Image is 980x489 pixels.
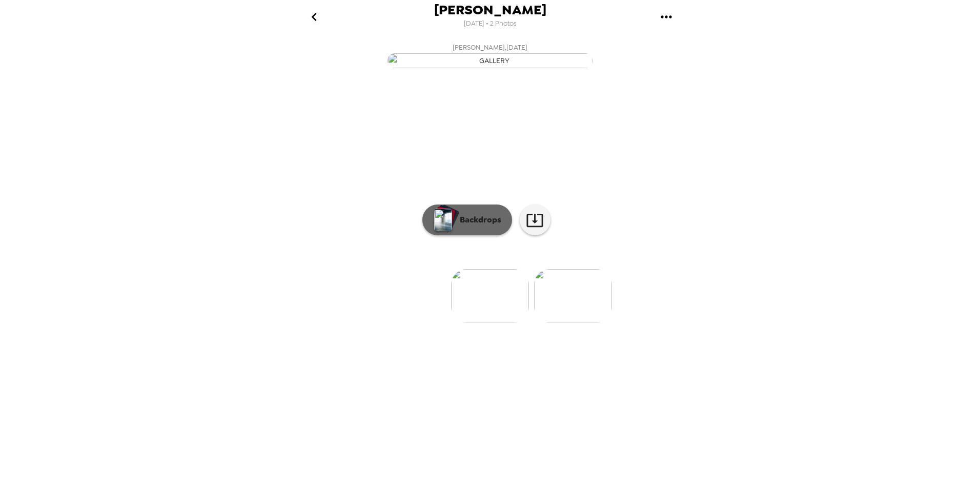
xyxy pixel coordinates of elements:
button: [PERSON_NAME],[DATE] [285,38,695,71]
img: gallery [451,269,529,322]
p: Backdrops [455,214,501,226]
span: [PERSON_NAME] , [DATE] [453,42,527,53]
span: [DATE] • 2 Photos [464,17,517,31]
img: gallery [387,53,593,68]
button: Backdrops [422,205,512,235]
img: gallery [534,269,612,322]
span: [PERSON_NAME] [434,3,546,17]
